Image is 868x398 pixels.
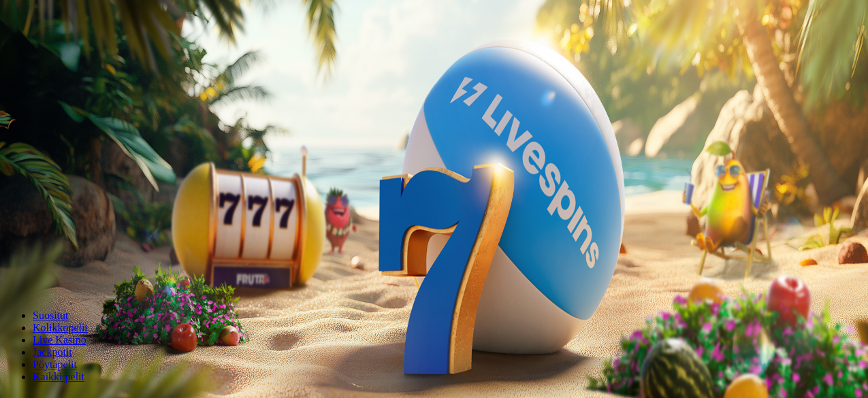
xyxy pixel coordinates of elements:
[33,346,72,358] a: Jackpotit
[33,371,84,382] span: Kaikki pelit
[33,334,86,346] a: Live Kasino
[33,310,68,321] a: Suositut
[5,286,863,383] nav: Lobby
[33,359,77,370] span: Pöytäpelit
[33,322,88,333] a: Kolikkopelit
